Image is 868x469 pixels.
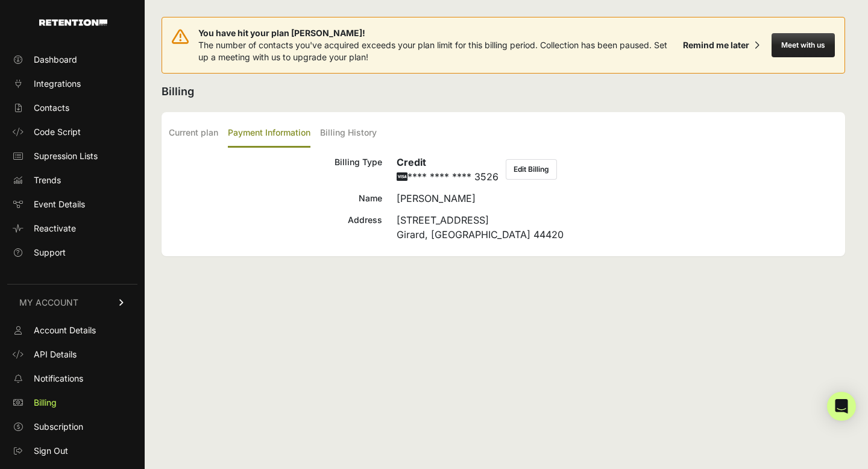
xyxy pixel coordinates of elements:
[397,213,838,242] div: [STREET_ADDRESS] Girard, [GEOGRAPHIC_DATA] 44420
[34,78,81,90] span: Integrations
[7,146,137,166] a: Supression Lists
[827,392,856,421] div: Open Intercom Messenger
[7,171,137,190] a: Trends
[34,102,69,114] span: Contacts
[7,369,137,388] a: Notifications
[34,445,68,457] span: Sign Out
[34,397,57,409] span: Billing
[34,373,83,385] span: Notifications
[34,247,66,259] span: Support
[397,155,498,169] h6: Credit
[34,198,85,210] span: Event Details
[228,119,310,148] label: Payment Information
[683,39,749,51] div: Remind me later
[34,174,61,186] span: Trends
[169,191,382,206] div: Name
[7,393,137,412] a: Billing
[7,321,137,340] a: Account Details
[506,159,557,180] button: Edit Billing
[169,155,382,184] div: Billing Type
[19,297,78,309] span: MY ACCOUNT
[39,19,107,26] img: Retention.com
[7,284,137,321] a: MY ACCOUNT
[7,417,137,436] a: Subscription
[169,119,218,148] label: Current plan
[7,219,137,238] a: Reactivate
[678,34,764,56] button: Remind me later
[320,119,377,148] label: Billing History
[34,324,96,336] span: Account Details
[34,150,98,162] span: Supression Lists
[7,98,137,118] a: Contacts
[7,74,137,93] a: Integrations
[34,348,77,360] span: API Details
[7,441,137,461] a: Sign Out
[7,243,137,262] a: Support
[34,222,76,234] span: Reactivate
[34,54,77,66] span: Dashboard
[7,122,137,142] a: Code Script
[198,27,678,39] span: You have hit your plan [PERSON_NAME]!
[34,421,83,433] span: Subscription
[772,33,835,57] button: Meet with us
[169,213,382,242] div: Address
[7,345,137,364] a: API Details
[397,191,838,206] div: [PERSON_NAME]
[7,50,137,69] a: Dashboard
[162,83,845,100] h2: Billing
[198,40,667,62] span: The number of contacts you've acquired exceeds your plan limit for this billing period. Collectio...
[7,195,137,214] a: Event Details
[34,126,81,138] span: Code Script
